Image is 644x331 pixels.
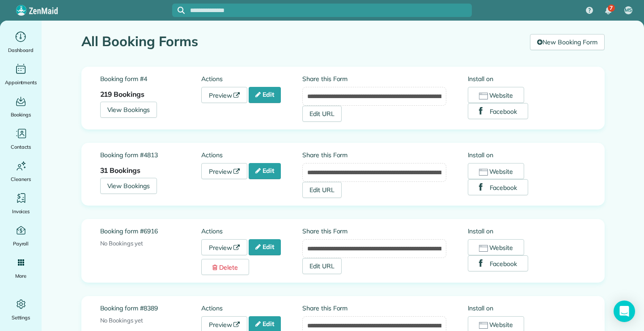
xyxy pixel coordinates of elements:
[302,227,446,236] label: Share this Form
[13,239,29,248] span: Payroll
[302,304,446,313] label: Share this Form
[249,163,281,179] a: Edit
[11,110,31,119] span: Bookings
[468,255,529,271] button: Facebook
[4,30,38,55] a: Dashboard
[178,7,185,14] svg: Focus search
[302,182,342,198] a: Edit URL
[625,7,632,14] span: MS
[15,271,26,280] span: More
[100,102,157,118] a: View Bookings
[599,1,618,21] div: 7 unread notifications
[100,240,143,247] span: No Bookings yet
[100,150,201,159] label: Booking form #4813
[468,179,529,195] button: Facebook
[201,259,249,275] a: Delete
[201,227,302,236] label: Actions
[201,163,248,179] a: Preview
[100,90,145,99] strong: 219 Bookings
[201,87,248,103] a: Preview
[468,239,525,255] button: Website
[201,74,302,83] label: Actions
[4,126,38,151] a: Contacts
[468,163,525,179] button: Website
[100,317,143,324] span: No Bookings yet
[468,150,586,159] label: Install on
[468,103,529,119] button: Facebook
[302,106,342,122] a: Edit URL
[468,227,586,236] label: Install on
[12,207,30,216] span: Invoices
[468,304,586,313] label: Install on
[4,94,38,119] a: Bookings
[5,78,37,87] span: Appointments
[4,159,38,184] a: Cleaners
[201,304,302,313] label: Actions
[249,87,281,103] a: Edit
[81,34,524,49] h1: All Booking Forms
[249,239,281,255] a: Edit
[12,313,30,322] span: Settings
[610,4,613,12] span: 7
[468,87,525,103] button: Website
[11,142,31,151] span: Contacts
[302,258,342,274] a: Edit URL
[4,62,38,87] a: Appointments
[4,297,38,322] a: Settings
[11,175,31,184] span: Cleaners
[302,150,446,159] label: Share this Form
[530,34,604,50] a: New Booking Form
[100,166,141,175] strong: 31 Bookings
[468,74,586,83] label: Install on
[302,74,446,83] label: Share this Form
[100,74,201,83] label: Booking form #4
[4,191,38,216] a: Invoices
[172,7,185,14] button: Focus search
[100,178,157,194] a: View Bookings
[201,150,302,159] label: Actions
[4,223,38,248] a: Payroll
[8,46,34,55] span: Dashboard
[201,239,248,255] a: Preview
[614,301,635,322] div: Open Intercom Messenger
[100,304,201,313] label: Booking form #8389
[100,227,201,236] label: Booking form #6916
